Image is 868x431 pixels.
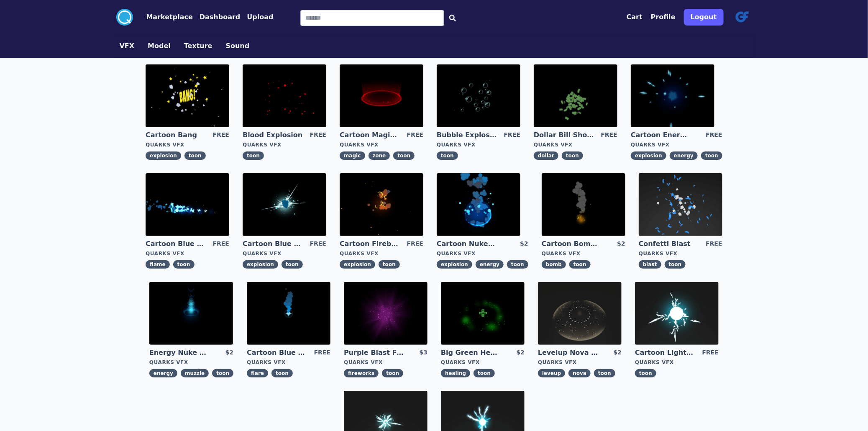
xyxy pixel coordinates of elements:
span: explosion [340,260,375,269]
span: dollar [534,151,558,160]
span: flare [247,369,268,377]
img: imgAlt [149,282,233,345]
img: imgAlt [542,173,625,236]
span: toon [212,369,233,377]
span: energy [476,260,504,269]
button: Model [148,41,171,51]
img: imgAlt [340,64,423,127]
span: toon [665,260,686,269]
img: imgAlt [437,64,520,127]
span: toon [507,260,528,269]
a: Blood Explosion [243,131,303,140]
span: flame [146,260,170,269]
div: Quarks VFX [542,250,625,257]
div: FREE [213,239,229,249]
div: Quarks VFX [538,359,622,366]
a: Logout [684,5,724,29]
span: toon [569,260,591,269]
div: Quarks VFX [243,250,326,257]
a: Upload [240,12,273,22]
img: imgAlt [437,173,520,236]
img: imgAlt [243,173,326,236]
button: Cart [627,12,643,22]
span: magic [340,151,365,160]
a: Cartoon Energy Explosion [631,131,691,140]
a: Marketplace [133,12,193,22]
div: Quarks VFX [146,250,229,257]
a: Purple Blast Fireworks [344,348,404,357]
img: imgAlt [534,64,617,127]
span: zone [369,151,390,160]
div: Quarks VFX [639,250,722,257]
img: imgAlt [247,282,330,345]
a: Cartoon Blue Flamethrower [146,239,206,249]
div: FREE [702,348,719,357]
span: explosion [146,151,181,160]
img: imgAlt [631,64,714,127]
a: Big Green Healing Effect [441,348,501,357]
span: fireworks [344,369,379,377]
div: Quarks VFX [340,250,423,257]
span: bomb [542,260,566,269]
span: toon [271,369,293,377]
span: energy [149,369,177,377]
div: Quarks VFX [247,359,330,366]
div: FREE [213,131,229,140]
a: Bubble Explosion [437,131,497,140]
div: Quarks VFX [243,141,326,148]
a: Energy Nuke Muzzle Flash [149,348,210,357]
span: toon [701,151,722,160]
button: Upload [247,12,273,22]
div: Quarks VFX [344,359,428,366]
div: Quarks VFX [631,141,722,148]
div: FREE [407,239,423,249]
div: $2 [614,348,622,357]
div: Quarks VFX [149,359,233,366]
div: FREE [706,131,722,140]
button: Texture [184,41,213,51]
span: toon [282,260,303,269]
a: Cartoon Magic Zone [340,131,400,140]
a: Cartoon Nuke Energy Explosion [437,239,497,249]
input: Search [300,10,444,26]
img: imgAlt [146,64,229,127]
div: FREE [601,131,617,140]
span: explosion [631,151,666,160]
span: toon [379,260,400,269]
a: Cartoon Blue Gas Explosion [243,239,303,249]
span: leveup [538,369,565,377]
div: FREE [310,239,326,249]
div: Quarks VFX [635,359,719,366]
img: imgAlt [146,173,229,236]
div: Quarks VFX [441,359,525,366]
div: Quarks VFX [437,250,528,257]
div: $2 [520,239,528,249]
button: Profile [651,12,676,22]
img: imgAlt [243,64,326,127]
span: toon [243,151,264,160]
a: Cartoon Bomb Fuse [542,239,602,249]
div: Quarks VFX [340,141,423,148]
span: energy [670,151,698,160]
div: Quarks VFX [534,141,617,148]
span: toon [437,151,458,160]
a: Cartoon Lightning Ball [635,348,695,357]
button: Dashboard [200,12,241,22]
button: VFX [120,41,135,51]
div: FREE [504,131,520,140]
img: imgAlt [441,282,525,345]
img: imgAlt [639,173,722,236]
div: $2 [617,239,625,249]
button: Marketplace [146,12,193,22]
div: FREE [407,131,423,140]
div: $2 [225,348,233,357]
span: toon [393,151,415,160]
a: Cartoon Bang [146,131,206,140]
span: toon [594,369,615,377]
div: FREE [310,131,326,140]
span: toon [474,369,495,377]
a: Texture [177,41,219,51]
span: explosion [243,260,278,269]
img: imgAlt [340,173,423,236]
